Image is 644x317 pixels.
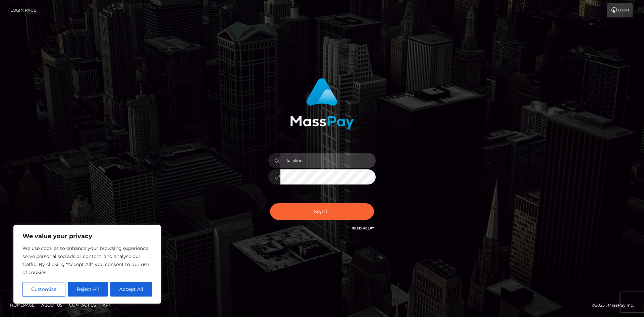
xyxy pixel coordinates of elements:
[280,153,376,168] input: Username...
[39,300,65,310] a: About Us
[68,282,108,297] button: Reject All
[290,78,354,129] img: MassPay Login
[100,300,113,310] a: API
[22,244,152,276] p: We use cookies to enhance your browsing experience, serve personalised ads or content, and analys...
[7,300,37,310] a: Homepage
[13,225,161,304] div: We value your privacy
[22,282,65,297] button: Customise
[592,302,639,309] div: © 2025 , MassPay Inc.
[110,282,152,297] button: Accept All
[352,226,374,230] a: Need Help?
[22,232,152,240] p: We value your privacy
[10,3,36,17] a: Login Page
[66,300,99,310] a: Contact Us
[270,203,374,220] button: Sign in
[607,3,633,17] a: Login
